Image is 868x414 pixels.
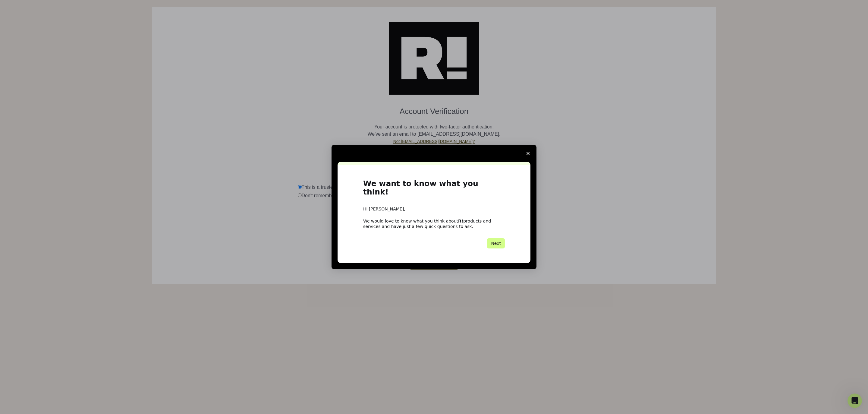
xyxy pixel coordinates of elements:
[458,219,463,223] b: R!
[363,218,505,229] div: We would love to know what you think about products and services and have just a few quick questi...
[487,238,505,248] button: Next
[363,179,505,200] h1: We want to know what you think!
[363,206,505,212] div: Hi [PERSON_NAME],
[520,145,536,162] span: Close survey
